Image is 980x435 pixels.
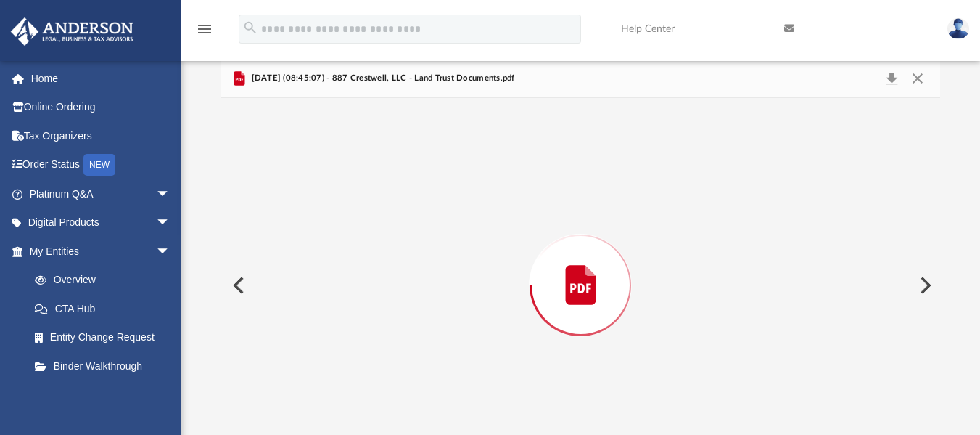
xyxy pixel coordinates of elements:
a: CTA Hub [20,294,192,323]
span: arrow_drop_down [156,179,185,209]
span: arrow_drop_down [156,208,185,238]
i: menu [196,20,213,38]
a: My Blueprint [20,381,185,410]
a: Order StatusNEW [10,150,192,180]
a: Digital Productsarrow_drop_down [10,208,192,237]
a: menu [196,28,213,38]
a: My Entitiesarrow_drop_down [10,237,192,266]
a: Home [10,64,192,93]
a: Platinum Q&Aarrow_drop_down [10,179,192,208]
a: Overview [20,266,192,295]
button: Download [878,68,905,89]
span: [DATE] (08:45:07) - 887 Crestwell, LLC - Land Trust Documents.pdf [248,72,514,85]
a: Tax Organizers [10,121,192,150]
div: NEW [83,154,115,176]
i: search [242,20,258,36]
button: Next File [908,265,940,306]
img: User Pic [947,18,969,39]
a: Entity Change Request [20,323,192,352]
img: Anderson Advisors Platinum Portal [7,17,138,46]
a: Binder Walkthrough [20,351,192,381]
button: Close [905,68,931,89]
button: Previous File [221,265,253,306]
a: Online Ordering [10,93,192,122]
span: arrow_drop_down [156,237,185,267]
